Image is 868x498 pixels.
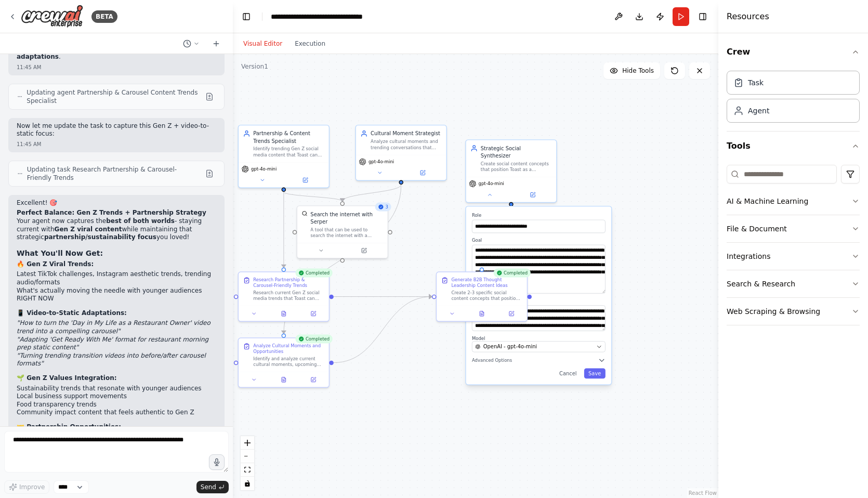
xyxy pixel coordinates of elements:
button: toggle interactivity [241,477,254,490]
button: Open in side panel [284,176,326,185]
span: gpt-4o-mini [251,166,277,172]
label: Model [472,335,606,341]
button: Advanced Options [472,357,606,364]
li: Sustainability trends that resonate with younger audiences [17,385,216,393]
button: Execution [288,37,332,50]
strong: 📱 Video-to-Static Adaptations: [17,309,127,317]
em: "How to turn the 'Day in My Life as a Restaurant Owner' video trend into a compelling carousel" [17,319,211,335]
nav: breadcrumb [271,11,388,22]
div: Identify and analyze current cultural moments, upcoming holidays, seasonal events, and trending c... [253,356,324,368]
span: Updating task Research Partnership & Carousel-Friendly Trends [27,165,201,182]
button: File & Document [727,215,860,242]
li: Local business support movements [17,392,216,401]
label: Goal [472,238,606,243]
div: CompletedAnalyze Cultural Moments and OpportunitiesIdentify and analyze current cultural moments,... [238,337,330,388]
li: Community impact content that feels authentic to Gen Z [17,409,216,417]
button: Save [584,369,606,379]
label: Backstory [472,298,606,304]
span: Hide Tools [622,67,654,75]
div: Strategic Social SynthesizerCreate social content concepts that position Toast as a restaurant in... [465,139,557,203]
div: Analyze cultural moments and trending conversations that Toast can authentically engage with as a... [371,139,442,151]
span: gpt-4o-mini [479,181,504,187]
div: Task [748,77,764,88]
div: Research Partnership & Carousel-Friendly Trends [253,277,324,289]
strong: Gen Z viral content [55,226,122,233]
div: React Flow controls [241,436,254,490]
button: Tools [727,132,860,161]
img: SerperDevTool [301,211,307,216]
g: Edge from b1403dc2-ad9a-4dcb-99bc-e63e1669985a to 9a37f235-6ebb-4e43-82cc-449f8639329d [334,293,432,300]
div: Partnership & Content Trends Specialist [253,130,324,145]
div: Completed [295,335,333,344]
span: OpenAI - gpt-4o-mini [483,343,537,350]
button: View output [268,375,299,384]
button: Open in side panel [402,168,443,177]
button: Open in side panel [512,190,554,199]
button: zoom in [241,436,254,450]
button: Click to speak your automation idea [209,454,225,470]
button: Open in side panel [301,309,326,318]
button: Improve [4,480,49,494]
img: Logo [21,5,83,28]
strong: best of both worlds [106,217,175,225]
div: Analyze Cultural Moments and Opportunities [253,343,324,355]
em: "Turning trending transition videos into before/after carousel formats" [17,352,206,368]
div: Crew [727,67,860,131]
button: Hide left sidebar [239,9,254,24]
div: Tools [727,161,860,334]
button: Cancel [555,369,581,379]
li: What's actually moving the needle with younger audiences RIGHT NOW [17,287,216,303]
div: Strategic Social Synthesizer [481,145,552,159]
span: 3 [386,204,388,209]
div: 11:45 AM [17,63,216,71]
div: Research current Gen Z social media trends that Toast can execute through restaurant partnerships... [253,290,324,302]
button: View output [268,309,299,318]
div: Create 2-3 specific social content concepts that position Toast as a restaurant industry thought ... [451,290,522,302]
button: Hide right sidebar [695,9,710,24]
strong: 🤝 Partnership Opportunities: [17,423,121,430]
button: Open in side panel [343,246,385,255]
button: Integrations [727,243,860,270]
g: Edge from d9461bf5-6971-4b7c-91b5-b47782063ed7 to 02798f2b-4e75-4d08-806b-aeb4a152db29 [339,185,405,201]
em: "Adapting 'Get Ready With Me' format for restaurant morning prep static content" [17,336,208,351]
button: Crew [727,37,860,67]
div: CompletedGenerate B2B Thought Leadership Content IdeasCreate 2-3 specific social content concepts... [436,271,528,322]
button: View output [466,309,497,318]
strong: partnership/sustainability focus [44,233,156,241]
div: 11:45 AM [17,140,216,148]
strong: 🌱 Gen Z Values Integration: [17,374,117,382]
p: Your agent now captures the - staying current with while maintaining that strategic you loved! [17,217,216,242]
button: Web Scraping & Browsing [727,298,860,325]
button: Visual Editor [237,37,288,50]
div: Completed [493,269,531,278]
button: Start a new chat [208,37,225,50]
div: Cultural Moment StrategistAnalyze cultural moments and trending conversations that Toast can auth... [355,125,446,181]
span: gpt-4o-mini [369,159,394,165]
span: Updating agent Partnership & Carousel Content Trends Specialist [27,88,201,105]
label: Role [472,213,606,218]
button: Open in side panel [499,309,524,318]
div: 3SerperDevToolSearch the internet with SerperA tool that can be used to search the internet with ... [297,205,388,258]
li: Food transparency trends [17,401,216,409]
g: Edge from 77353b83-200b-45fe-bb13-44352b61600e to b1403dc2-ad9a-4dcb-99bc-e63e1669985a [280,192,287,267]
button: Search & Research [727,270,860,297]
button: Hide Tools [603,62,660,79]
div: Version 1 [241,62,268,71]
button: zoom out [241,450,254,463]
div: Generate B2B Thought Leadership Content Ideas [451,277,522,289]
g: Edge from 77353b83-200b-45fe-bb13-44352b61600e to 02798f2b-4e75-4d08-806b-aeb4a152db29 [280,192,346,201]
div: Agent [748,106,769,116]
div: Completed [295,269,333,278]
div: Create social content concepts that position Toast as a restaurant industry thought leader and tr... [481,161,552,173]
span: Send [201,483,216,491]
div: Partnership & Content Trends SpecialistIdentify trending Gen Z social media content that Toast ca... [238,125,330,188]
p: Now let me update the task to capture this Gen Z + video-to-static focus: [17,122,216,138]
strong: What You'll Now Get: [17,249,103,257]
div: CompletedResearch Partnership & Carousel-Friendly TrendsResearch current Gen Z social media trend... [238,271,330,322]
span: Advanced Options [472,357,512,363]
button: Open in side panel [301,375,326,384]
button: AI & Machine Learning [727,188,860,215]
button: fit view [241,463,254,477]
li: Latest TikTok challenges, Instagram aesthetic trends, trending audio/formats [17,270,216,286]
strong: Perfect Balance: Gen Z Trends + Partnership Strategy [17,209,206,216]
